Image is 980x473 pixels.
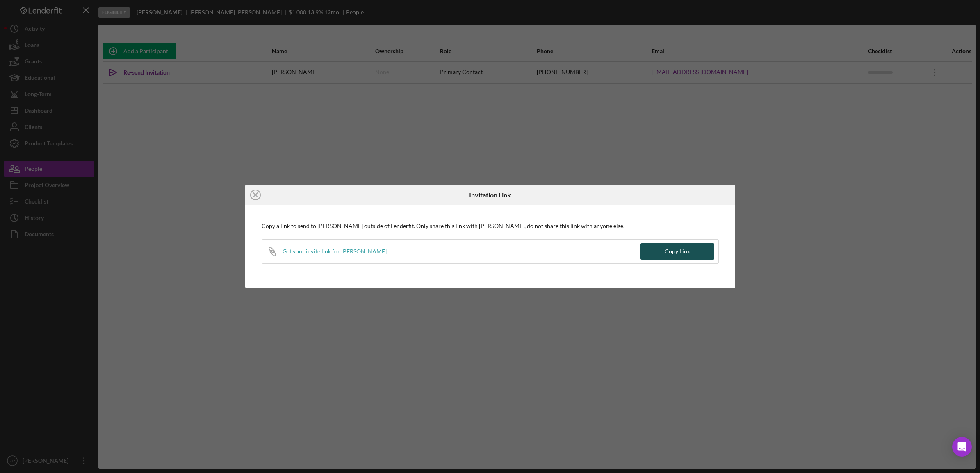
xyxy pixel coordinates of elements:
[952,437,972,457] div: Open Intercom Messenger
[262,222,719,231] p: Copy a link to send to [PERSON_NAME] outside of Lenderfit. Only share this link with [PERSON_NAME...
[640,243,714,260] button: Copy Link
[469,191,511,199] h6: Invitation Link
[665,243,690,260] div: Copy Link
[283,248,387,255] div: Get your invite link for [PERSON_NAME]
